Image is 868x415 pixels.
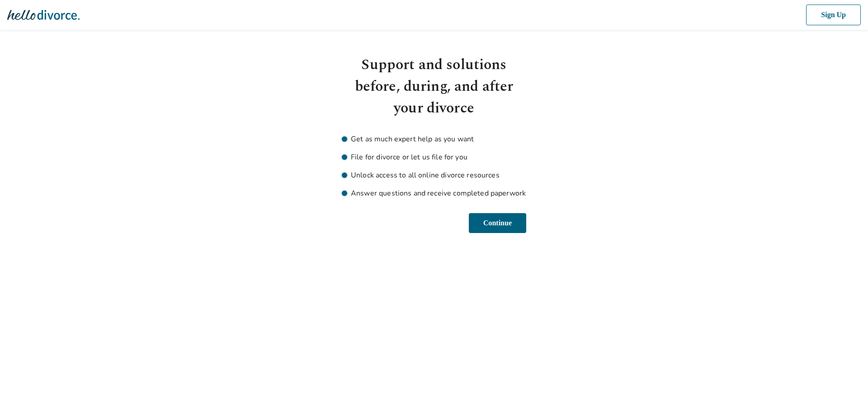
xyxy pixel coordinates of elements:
li: Answer questions and receive completed paperwork [342,188,526,199]
li: File for divorce or let us file for you [342,152,526,163]
li: Unlock access to all online divorce resources [342,170,526,181]
li: Get as much expert help as you want [342,134,526,145]
button: Continue [468,213,526,233]
button: Sign Up [804,5,861,25]
img: Hello Divorce Logo [7,6,80,24]
h1: Support and solutions before, during, and after your divorce [342,54,526,119]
